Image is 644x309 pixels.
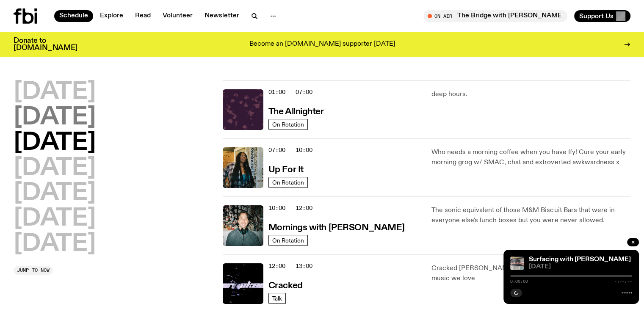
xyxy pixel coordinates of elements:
a: Read [130,10,156,22]
p: Become an [DOMAIN_NAME] supporter [DATE] [249,41,395,48]
span: [DATE] [529,264,632,270]
span: 0:00:00 [510,279,528,284]
a: Volunteer [158,10,198,22]
button: [DATE] [14,106,96,130]
span: 07:00 - 10:00 [268,146,312,154]
button: Jump to now [14,266,53,275]
button: Support Us [574,10,630,22]
img: Logo for Podcast Cracked. Black background, with white writing, with glass smashing graphics [223,263,263,304]
span: -:--:-- [614,279,632,284]
span: On Rotation [272,121,304,127]
a: The Allnighter [268,106,324,116]
p: Who needs a morning coffee when you have Ify! Cure your early morning grog w/ SMAC, chat and extr... [431,147,630,168]
a: Surfacing with [PERSON_NAME] [529,256,631,263]
span: On Rotation [272,179,304,185]
a: Talk [268,293,286,304]
p: The sonic equivalent of those M&M Biscuit Bars that were in everyone else's lunch boxes but you w... [431,205,630,226]
p: Cracked [PERSON_NAME] open the creative process behind the music we love [431,263,630,284]
h3: Up For It [268,166,304,174]
button: [DATE] [14,131,96,155]
img: Radio presenter Ben Hansen sits in front of a wall of photos and an fbi radio sign. Film photo. B... [223,205,263,246]
p: deep hours. [431,89,630,99]
a: On Rotation [268,119,308,130]
h3: Cracked [268,281,303,290]
button: [DATE] [14,80,96,104]
span: Talk [272,295,282,301]
h3: Donate to [DOMAIN_NAME] [14,37,77,52]
button: [DATE] [14,157,96,180]
button: [DATE] [14,207,96,231]
span: Support Us [579,12,614,20]
h3: Mornings with [PERSON_NAME] [268,223,405,232]
a: Schedule [54,10,93,22]
button: [DATE] [14,182,96,205]
span: 01:00 - 07:00 [268,88,312,96]
a: Up For It [268,164,304,174]
img: Ify - a Brown Skin girl with black braided twists, looking up to the side with her tongue stickin... [223,147,263,188]
h3: The Allnighter [268,108,324,116]
span: 12:00 - 13:00 [268,262,312,270]
span: On Rotation [272,237,304,243]
span: 10:00 - 12:00 [268,204,312,212]
a: Explore [95,10,128,22]
button: [DATE] [14,232,96,256]
span: Jump to now [17,268,50,273]
a: On Rotation [268,235,308,246]
button: On AirThe Bridge with [PERSON_NAME] [423,10,567,22]
a: On Rotation [268,177,308,188]
a: Cracked [268,280,303,290]
a: Newsletter [199,10,244,22]
a: Mornings with [PERSON_NAME] [268,222,405,232]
